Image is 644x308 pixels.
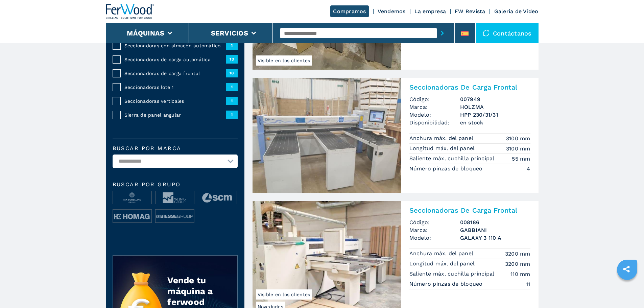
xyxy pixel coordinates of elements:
img: image [198,191,237,205]
button: submit-button [437,25,448,41]
img: Ferwood [106,4,154,19]
em: 4 [527,165,530,173]
span: 1 [226,41,238,49]
em: 55 mm [512,155,530,163]
p: Saliente máx. cuchilla principal [409,270,496,278]
span: Modelo: [409,111,460,119]
h3: 007949 [460,95,530,103]
a: Vendemos [378,8,406,15]
span: Marca: [409,103,460,111]
span: 1 [226,83,238,91]
p: Longitud máx. del panel [409,260,477,267]
div: Contáctanos [476,23,539,43]
img: image [156,210,194,223]
span: 1 [226,111,238,119]
a: sharethis [618,261,635,278]
em: 3200 mm [505,250,530,258]
span: Sierra de panel angular [124,112,226,118]
a: FW Revista [455,8,485,15]
em: 3100 mm [506,145,530,152]
span: 13 [226,55,238,63]
img: image [156,191,194,205]
span: 1 [226,97,238,105]
iframe: Chat [615,278,639,303]
h3: HOLZMA [460,103,530,111]
span: 18 [226,69,238,77]
em: 3200 mm [505,260,530,268]
h2: Seccionadoras De Carga Frontal [409,83,530,91]
img: Contáctanos [483,30,490,37]
span: Seccionadoras lote 1 [124,84,226,91]
span: Visible en los clientes [256,55,312,66]
span: Seccionadoras con almacén automático [124,42,226,49]
em: 3100 mm [506,135,530,142]
span: Buscar por grupo [113,182,238,187]
img: image [113,210,151,223]
button: Servicios [211,29,248,37]
p: Longitud máx. del panel [409,145,477,152]
span: Seccionadoras de carga frontal [124,70,226,77]
em: 11 [526,280,530,288]
p: Anchura máx. del panel [409,250,475,257]
a: Galeria de Video [494,8,539,15]
p: Número pinzas de bloqueo [409,165,484,172]
img: image [113,191,151,205]
em: 110 mm [510,270,530,278]
h3: HPP 230/31/31 [460,111,530,119]
div: Vende tu máquina a ferwood [167,275,223,307]
a: Seccionadoras De Carga Frontal HOLZMA HPP 230/31/31Seccionadoras De Carga FrontalCódigo:007949Mar... [253,78,539,193]
span: Seccionadoras de carga automática [124,56,226,63]
span: Seccionadoras verticales [124,98,226,104]
img: Seccionadoras De Carga Frontal HOLZMA HPP 230/31/31 [253,78,401,193]
h3: 008186 [460,218,530,226]
span: Visible en los clientes [256,289,312,300]
span: Marca: [409,226,460,234]
label: Buscar por marca [113,146,238,151]
h3: GALAXY 3 110 A [460,234,530,242]
p: Número pinzas de bloqueo [409,280,484,288]
span: Código: [409,95,460,103]
span: Modelo: [409,234,460,242]
span: Código: [409,218,460,226]
a: La empresa [414,8,446,15]
span: en stock [460,119,530,126]
h3: GABBIANI [460,226,530,234]
a: Compramos [330,5,368,17]
p: Saliente máx. cuchilla principal [409,155,496,162]
p: Anchura máx. del panel [409,135,475,142]
span: Disponibilidad: [409,119,460,126]
button: Máquinas [127,29,164,37]
h2: Seccionadoras De Carga Frontal [409,206,530,214]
